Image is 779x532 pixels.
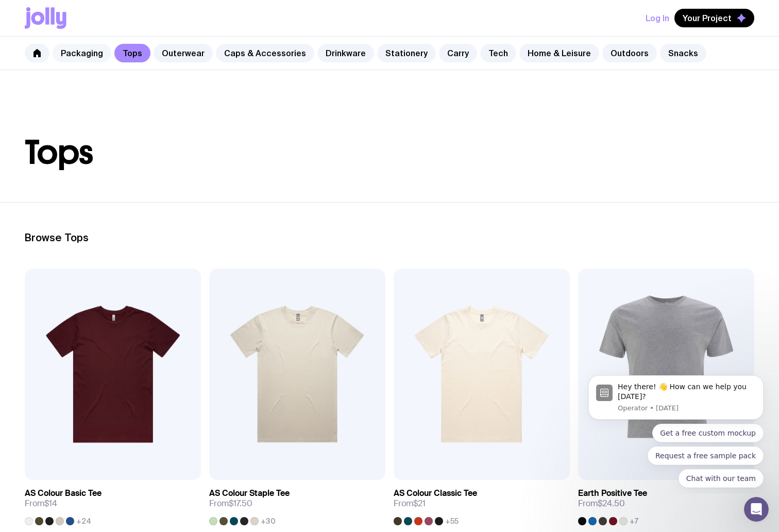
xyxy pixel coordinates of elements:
[439,44,477,62] a: Carry
[578,498,625,509] span: From
[413,498,426,509] span: $21
[209,488,290,498] h3: AS Colour Staple Tee
[25,488,101,498] h3: AS Colour Basic Tee
[683,13,732,23] span: Your Project
[744,497,769,522] iframe: Intercom live chat
[660,44,706,62] a: Snacks
[674,9,754,27] button: Your Project
[573,366,779,494] iframe: Intercom notifications message
[578,480,754,525] a: Earth Positive TeeFrom$24.50+7
[216,44,314,62] a: Caps & Accessories
[394,498,426,509] span: From
[598,498,625,509] span: $24.50
[209,480,385,525] a: AS Colour Staple TeeFrom$17.50+30
[229,498,252,509] span: $17.50
[480,44,516,62] a: Tech
[25,231,754,244] h2: Browse Tops
[53,44,111,62] a: Packaging
[154,44,213,62] a: Outerwear
[377,44,436,62] a: Stationery
[25,498,57,509] span: From
[25,136,754,169] h1: Tops
[114,44,150,62] a: Tops
[602,44,657,62] a: Outdoors
[630,517,638,525] span: +7
[25,480,201,525] a: AS Colour Basic TeeFrom$14+24
[261,517,276,525] span: +30
[209,498,252,509] span: From
[519,44,599,62] a: Home & Leisure
[394,488,477,498] h3: AS Colour Classic Tee
[44,498,57,509] span: $14
[76,517,91,525] span: +24
[394,480,570,525] a: AS Colour Classic TeeFrom$21+55
[646,9,669,27] button: Log In
[445,517,459,525] span: +55
[317,44,374,62] a: Drinkware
